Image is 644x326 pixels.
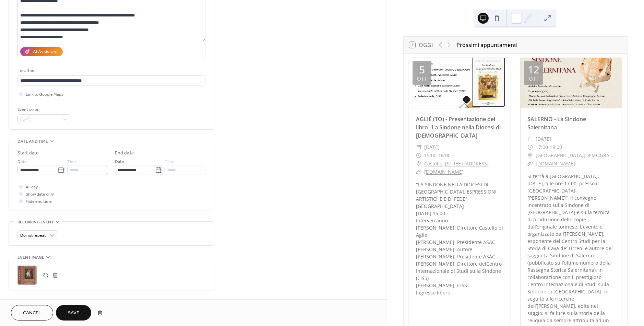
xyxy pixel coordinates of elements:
[165,159,174,166] span: Time
[409,181,510,296] div: "LA SINDONE NELLA DIOCESI DI [GEOGRAPHIC_DATA]. ESPRESSIONI ARTISTICHE E DI FEDE" [GEOGRAPHIC_DAT...
[536,160,575,167] a: [DOMAIN_NAME]
[23,310,41,317] span: Cancel
[17,254,44,261] span: Event image
[536,143,548,151] span: 17:00
[424,160,489,168] a: Castello, [STREET_ADDRESS]
[527,151,533,160] div: ​
[11,305,53,321] button: Cancel
[26,184,38,191] span: All day
[20,232,46,240] span: Do not repeat
[527,160,533,168] div: ​
[115,159,124,166] span: Date
[115,150,134,157] div: End date
[33,49,58,56] div: AI Assistant
[56,305,91,321] button: Save
[67,159,77,166] span: Time
[416,115,501,139] a: AGLIÈ (TO) - Presentazione del libro "La Sindone nella Diocesi di [DEMOGRAPHIC_DATA]"
[17,138,48,145] span: Date and time
[17,159,27,166] span: Date
[536,151,615,160] a: [GEOGRAPHIC_DATA][DEMOGRAPHIC_DATA][PERSON_NAME], [GEOGRAPHIC_DATA]
[424,143,440,151] span: [DATE]
[416,151,421,160] div: ​
[416,143,421,151] div: ​
[17,219,54,226] span: Recurring event
[17,299,43,306] span: Event links
[26,191,54,198] span: Show date only
[527,115,586,131] a: SALERNO - La Sindone Salernitana
[438,151,451,160] span: 16:00
[417,76,427,81] div: ott
[528,65,539,75] div: 12
[527,135,533,143] div: ​
[17,67,204,74] div: Location
[527,143,533,151] div: ​
[548,143,550,151] span: -
[416,160,421,168] div: ​
[20,47,63,56] button: AI Assistant
[419,65,425,75] div: 5
[529,76,538,81] div: ott
[17,150,39,157] div: Start date
[416,168,421,176] div: ​
[437,151,438,160] span: -
[456,41,517,49] div: Prossimi appuntamenti
[424,151,437,160] span: 15:00
[26,91,63,98] span: Link to Google Maps
[26,198,52,206] span: Hide end time
[17,266,37,285] div: ;
[536,135,551,143] span: [DATE]
[17,106,69,113] div: Event color
[68,310,79,317] span: Save
[550,143,562,151] span: 19:00
[424,168,464,175] a: [DOMAIN_NAME]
